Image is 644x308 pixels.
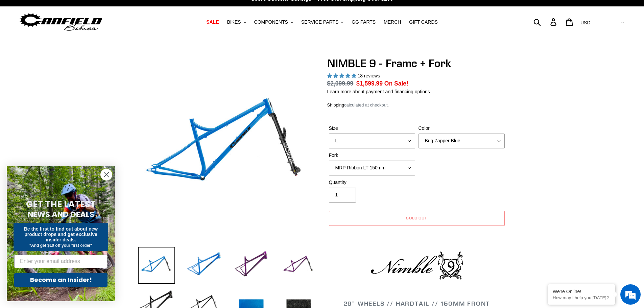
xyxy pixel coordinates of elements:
[329,152,415,159] label: Fork
[298,18,347,27] button: SERVICE PARTS
[553,295,610,300] p: How may I help you today?
[138,247,175,284] img: Load image into Gallery viewer, NIMBLE 9 - Frame + Fork
[406,215,428,220] span: Sold out
[19,11,103,33] img: Canfield Bikes
[227,19,241,25] span: BIKES
[254,19,288,25] span: COMPONENTS
[251,18,296,27] button: COMPONENTS
[409,19,438,25] span: GIFT CARDS
[327,73,358,78] span: 4.89 stars
[343,300,490,307] span: 29" WHEELS // HARDTAIL // 150MM FRONT
[327,102,344,108] a: Shipping
[327,80,354,87] s: $2,099.99
[233,247,270,284] img: Load image into Gallery viewer, NIMBLE 9 - Frame + Fork
[327,57,506,70] h1: NIMBLE 9 - Frame + Fork
[537,15,554,29] input: Search
[356,80,383,87] span: $1,599.99
[553,289,610,294] div: We're Online!
[380,18,404,27] a: MERCH
[406,18,441,27] a: GIFT CARDS
[203,18,222,27] a: SALE
[327,102,506,109] div: calculated at checkout.
[384,79,408,88] span: On Sale!
[206,19,219,25] span: SALE
[327,89,430,94] a: Learn more about payment and financing options
[329,125,415,132] label: Size
[14,255,108,268] input: Enter your email address
[348,18,379,27] a: GG PARTS
[29,243,92,248] span: *And get $10 off your first order*
[28,209,94,220] span: NEWS AND DEALS
[100,169,112,181] button: Close dialog
[185,247,222,284] img: Load image into Gallery viewer, NIMBLE 9 - Frame + Fork
[14,273,108,287] button: Become an Insider!
[329,179,415,186] label: Quantity
[223,18,249,27] button: BIKES
[280,247,317,284] img: Load image into Gallery viewer, NIMBLE 9 - Frame + Fork
[352,19,376,25] span: GG PARTS
[26,198,96,210] span: GET THE LATEST
[419,125,505,132] label: Color
[301,19,338,25] span: SERVICE PARTS
[24,226,98,242] span: Be the first to find out about new product drops and get exclusive insider deals.
[384,19,401,25] span: MERCH
[329,211,505,226] button: Sold out
[357,73,380,78] span: 18 reviews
